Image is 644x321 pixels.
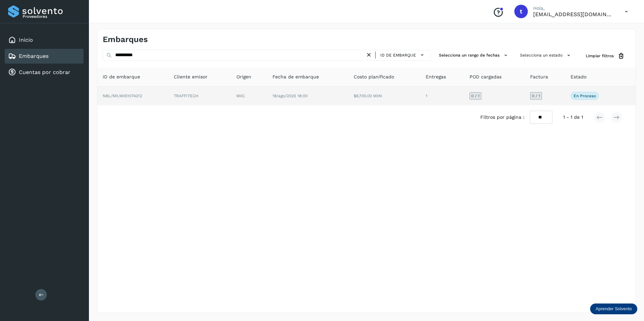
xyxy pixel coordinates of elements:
span: Factura [530,73,548,80]
p: Proveedores [23,14,81,19]
p: En proceso [574,94,596,98]
div: Cuentas por cobrar [5,65,84,80]
span: 0 / 1 [471,94,480,98]
div: Aprender Solvento [590,304,637,314]
span: Filtros por página : [480,114,524,121]
button: Selecciona un estado [517,50,575,61]
td: TRAFFITECH [168,86,231,105]
p: Aprender Solvento [595,306,632,312]
a: Inicio [19,37,33,43]
span: 0 / 1 [532,94,540,98]
span: NBL/MX.MX51074212 [103,94,142,98]
button: ID de embarque [378,50,428,60]
a: Embarques [19,53,49,59]
span: POD cargadas [470,73,502,80]
span: Estado [571,73,586,80]
p: Hola, [533,5,614,11]
span: 1 - 1 de 1 [563,114,583,121]
span: Cliente emisor [174,73,207,80]
span: Origen [236,73,251,80]
div: Inicio [5,33,84,47]
span: Fecha de embarque [272,73,319,80]
td: 1 [420,86,464,105]
td: $9,700.00 MXN [348,86,421,105]
span: ID de embarque [380,52,416,58]
span: Costo planificado [354,73,394,80]
h4: Embarques [103,35,148,44]
span: 18/ago/2025 18:00 [272,94,308,98]
span: Limpiar filtros [586,53,614,59]
a: Cuentas por cobrar [19,69,70,75]
div: Embarques [5,49,84,64]
span: ID de embarque [103,73,140,80]
p: teamgcabrera@traffictech.com [533,11,614,17]
td: MXC [231,86,267,105]
span: Entregas [426,73,446,80]
button: Limpiar filtros [580,50,630,62]
button: Selecciona un rango de fechas [436,50,512,61]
